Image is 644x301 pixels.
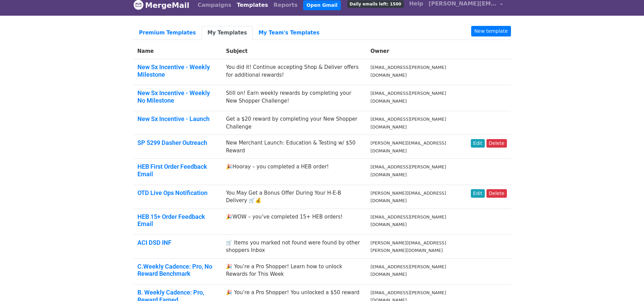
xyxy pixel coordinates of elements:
[370,65,446,78] small: [EMAIL_ADDRESS][PERSON_NAME][DOMAIN_NAME]
[303,0,341,10] a: Open Gmail
[222,258,366,284] td: 🎉 You’re a Pro Shopper! Learn how to unlock Rewards for This Week
[370,117,446,130] small: [EMAIL_ADDRESS][PERSON_NAME][DOMAIN_NAME]
[366,43,467,59] th: Owner
[137,189,208,196] a: OTD Live Ops Notification
[222,185,366,209] td: You May Get a Bonus Offer During Your H-E-B Delivery 🛒💰
[222,85,366,111] td: Still on! Earn weekly rewards by completing your New Shopper Challenge!
[370,240,446,253] small: [PERSON_NAME][EMAIL_ADDRESS][PERSON_NAME][DOMAIN_NAME]
[370,264,446,277] small: [EMAIL_ADDRESS][PERSON_NAME][DOMAIN_NAME]
[610,268,644,301] iframe: Chat Widget
[370,214,446,227] small: [EMAIL_ADDRESS][PERSON_NAME][DOMAIN_NAME]
[471,26,511,36] a: New template
[222,135,366,159] td: New Merchant Launch: Education & Testing w/ $50 Reward
[137,115,210,122] a: New Sx Incentive - Launch
[222,159,366,185] td: 🎉Hooray – you completed a HEB order!
[370,91,446,104] small: [EMAIL_ADDRESS][PERSON_NAME][DOMAIN_NAME]
[137,213,205,228] a: HEB 15+ Order Feedback Email
[222,43,366,59] th: Subject
[253,26,325,40] a: My Team's Templates
[471,139,485,148] a: Edit
[222,59,366,85] td: You did it! Continue accepting Shop & Deliver offers for additional rewards!
[137,139,207,146] a: SP 5299 Dasher Outreach
[347,0,404,8] span: Daily emails left: 1500
[370,164,446,177] small: [EMAIL_ADDRESS][PERSON_NAME][DOMAIN_NAME]
[486,189,507,198] a: Delete
[222,111,366,135] td: Get a $20 reward by completing your New Shopper Challenge
[471,189,485,198] a: Edit
[222,235,366,258] td: 🛒 Items you marked not found were found by other shoppers Inbox
[222,209,366,235] td: 🎉WOW – you’ve completed 15+ HEB orders!
[202,26,253,40] a: My Templates
[137,63,210,78] a: New Sx Incentive - Weekly Milestone
[486,139,507,148] a: Delete
[137,239,171,246] a: ACI DSD INF
[133,26,202,40] a: Premium Templates
[133,43,222,59] th: Name
[370,140,446,153] small: [PERSON_NAME][EMAIL_ADDRESS][DOMAIN_NAME]
[370,191,446,204] small: [PERSON_NAME][EMAIL_ADDRESS][DOMAIN_NAME]
[137,89,210,104] a: New Sx Incentive - Weekly No Milestone
[137,263,212,277] a: C.Weekly Cadence: Pro, No Reward Benchmark
[137,163,207,178] a: HEB First Order Feedback Email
